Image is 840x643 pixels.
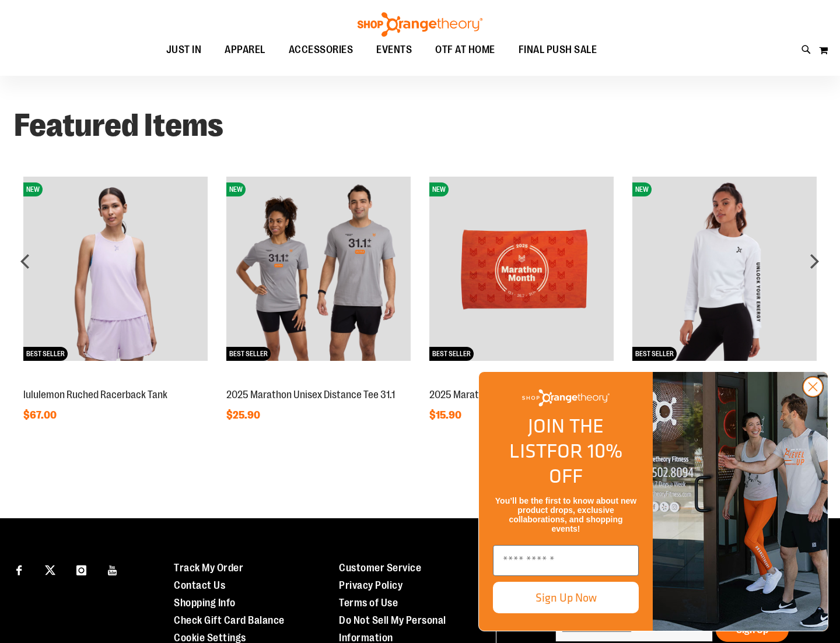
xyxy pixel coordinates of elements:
[155,37,213,64] a: JUST IN
[40,559,61,579] a: Visit our X page
[226,182,246,196] span: NEW
[493,545,639,576] input: Enter email
[174,597,236,609] a: Shopping Info
[803,250,826,273] div: next
[429,347,474,361] span: BEST SELLER
[339,562,421,574] a: Customer Service
[339,579,402,591] a: Privacy Policy
[356,12,484,37] img: Shop Orangetheory
[174,614,285,626] a: Check Gift Card Balance
[653,372,828,631] img: Shop Orangtheory
[213,37,277,64] a: APPAREL
[509,411,604,465] span: JOIN THE LIST
[23,347,68,361] span: BEST SELLER
[429,376,614,385] a: 2025 Marathon Sports TowelNEWBEST SELLER
[289,37,353,63] span: ACCESSORIES
[23,177,208,361] img: lululemon Ruched Racerback Tank
[71,559,92,579] a: Visit our Instagram page
[435,37,495,63] span: OTF AT HOME
[495,496,636,533] span: You’ll be the first to know about new product drops, exclusive collaborations, and shopping events!
[339,597,398,609] a: Terms of Use
[802,376,824,398] button: Close dialog
[9,559,29,579] a: Visit our Facebook page
[277,37,365,64] a: ACCESSORIES
[429,182,449,196] span: NEW
[174,562,243,574] a: Track My Order
[632,177,817,361] img: Cropped Crewneck Fleece Sweatshirt
[519,37,597,63] span: FINAL PUSH SALE
[166,37,202,63] span: JUST IN
[23,376,208,385] a: lululemon Ruched Racerback TankNEWBEST SELLER
[522,389,610,406] img: Shop Orangetheory
[632,182,652,196] span: NEW
[423,37,507,64] a: OTF AT HOME
[103,559,123,579] a: Visit our Youtube page
[493,582,639,613] button: Sign Up Now
[226,347,271,361] span: BEST SELLER
[467,360,840,643] div: FLYOUT Form
[45,565,55,575] img: Twitter
[632,347,677,361] span: BEST SELLER
[23,389,167,400] a: lululemon Ruched Racerback Tank
[429,409,463,421] span: $15.90
[226,376,411,385] a: 2025 Marathon Unisex Distance Tee 31.1NEWBEST SELLER
[226,177,411,361] img: 2025 Marathon Unisex Distance Tee 31.1
[547,436,622,490] span: FOR 10% OFF
[226,409,262,421] span: $25.90
[507,37,609,64] a: FINAL PUSH SALE
[225,37,265,63] span: APPAREL
[365,37,423,64] a: EVENTS
[226,389,395,400] a: 2025 Marathon Unisex Distance Tee 31.1
[14,250,37,273] div: prev
[23,409,58,421] span: $67.00
[174,579,225,591] a: Contact Us
[429,389,551,400] a: 2025 Marathon Sports Towel
[23,182,43,196] span: NEW
[376,37,412,63] span: EVENTS
[14,107,223,143] strong: Featured Items
[429,177,614,361] img: 2025 Marathon Sports Towel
